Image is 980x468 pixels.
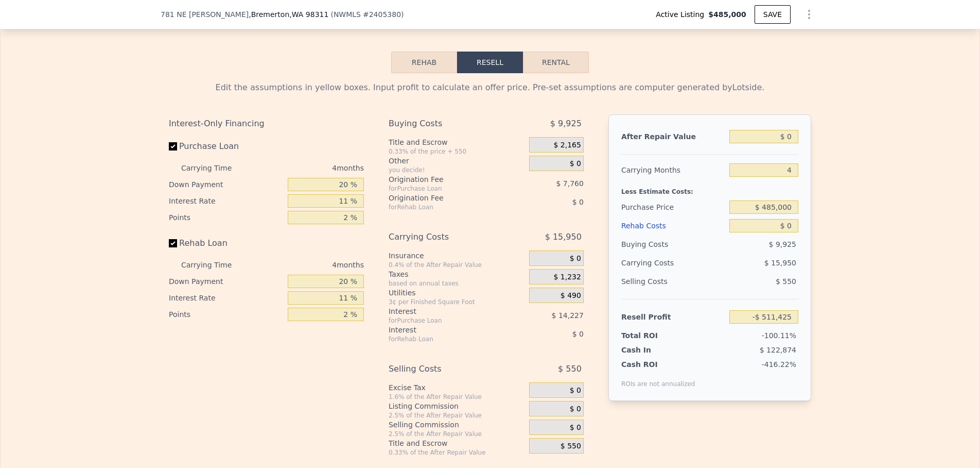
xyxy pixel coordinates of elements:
[570,386,581,395] span: $ 0
[561,291,581,300] span: $ 490
[334,10,361,19] span: NWMLS
[169,114,364,133] div: Interest-Only Financing
[389,335,503,343] div: for Rehab Loan
[389,137,525,147] div: Title and Escrow
[169,142,177,151] input: Purchase Loan
[389,438,525,448] div: Title and Escrow
[553,141,581,150] span: $ 2,165
[389,269,525,279] div: Taxes
[169,137,284,156] label: Purchase Loan
[389,306,503,316] div: Interest
[252,160,364,176] div: 4 months
[389,430,525,438] div: 2.5% of the After Repair Value
[389,420,525,430] div: Selling Commission
[389,401,525,411] div: Listing Commission
[572,330,584,338] span: $ 0
[169,209,284,226] div: Points
[708,9,746,20] span: $485,000
[621,359,695,370] div: Cash ROI
[169,290,284,306] div: Interest Rate
[621,179,798,198] div: Less Estimate Costs:
[572,198,584,206] span: $ 0
[561,442,581,451] span: $ 550
[523,52,589,73] button: Rental
[570,159,581,169] span: $ 0
[760,346,796,354] span: $ 122,874
[181,160,248,176] div: Carrying Time
[389,250,525,261] div: Insurance
[169,273,284,290] div: Down Payment
[389,360,503,378] div: Selling Costs
[169,81,811,94] div: Edit the assumptions in yellow boxes. Input profit to calculate an offer price. Pre-set assumptio...
[550,114,582,133] span: $ 9,925
[457,52,523,73] button: Resell
[621,216,725,235] div: Rehab Costs
[330,9,404,20] div: ( )
[161,9,249,20] span: 781 NE [PERSON_NAME]
[552,311,584,320] span: $ 14,227
[621,127,725,146] div: After Repair Value
[389,114,503,133] div: Buying Costs
[389,279,525,288] div: based on annual taxes
[762,360,796,369] span: -416.22%
[169,234,284,253] label: Rehab Loan
[389,193,503,203] div: Origination Fee
[391,52,457,73] button: Rehab
[389,382,525,393] div: Excise Tax
[169,306,284,323] div: Points
[389,147,525,156] div: 0.33% of the price + 550
[621,345,686,355] div: Cash In
[252,257,364,273] div: 4 months
[621,308,725,326] div: Resell Profit
[570,423,581,432] span: $ 0
[169,239,177,247] input: Rehab Loan
[621,235,725,254] div: Buying Costs
[389,393,525,401] div: 1.6% of the After Repair Value
[389,411,525,420] div: 2.5% of the After Repair Value
[755,5,791,24] button: SAVE
[389,298,525,306] div: 3¢ per Finished Square Foot
[769,240,796,248] span: $ 9,925
[389,166,525,174] div: you decide!
[389,156,525,166] div: Other
[389,316,503,325] div: for Purchase Loan
[621,330,686,341] div: Total ROI
[558,360,582,378] span: $ 550
[545,228,582,246] span: $ 15,950
[621,370,695,388] div: ROIs are not annualized
[762,331,796,340] span: -100.11%
[621,254,686,272] div: Carrying Costs
[764,259,796,267] span: $ 15,950
[169,193,284,209] div: Interest Rate
[570,405,581,414] span: $ 0
[389,325,503,335] div: Interest
[621,272,725,291] div: Selling Costs
[570,254,581,263] span: $ 0
[389,174,503,185] div: Origination Fee
[389,448,525,457] div: 0.33% of the After Repair Value
[799,4,819,25] button: Show Options
[249,9,328,20] span: , Bremerton
[776,277,796,286] span: $ 550
[389,261,525,269] div: 0.4% of the After Repair Value
[389,203,503,211] div: for Rehab Loan
[621,161,725,179] div: Carrying Months
[363,10,401,19] span: # 2405380
[389,185,503,193] div: for Purchase Loan
[389,228,503,246] div: Carrying Costs
[389,288,525,298] div: Utilities
[181,257,248,273] div: Carrying Time
[169,176,284,193] div: Down Payment
[289,10,328,19] span: , WA 98311
[656,9,708,20] span: Active Listing
[553,273,581,282] span: $ 1,232
[556,179,583,188] span: $ 7,760
[621,198,725,216] div: Purchase Price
